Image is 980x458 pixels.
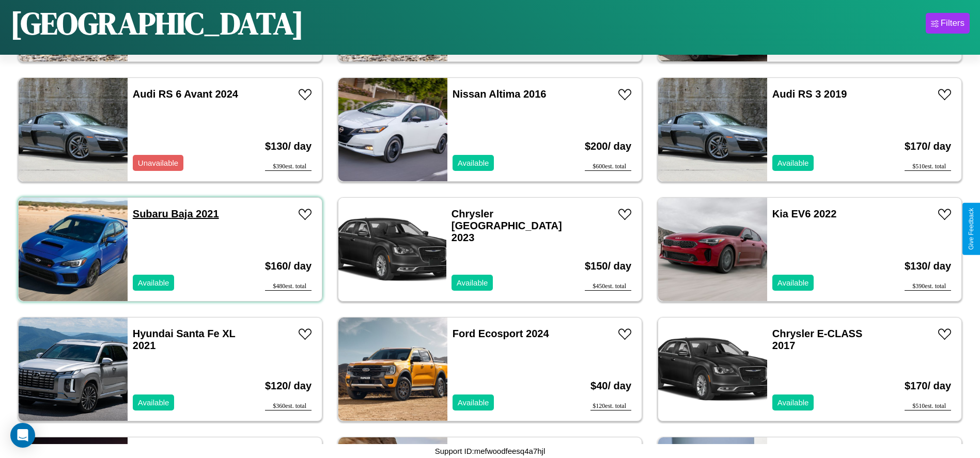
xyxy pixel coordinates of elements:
[777,156,809,170] p: Available
[265,130,312,163] h3: $ 130 / day
[905,163,951,171] div: $ 510 est. total
[458,156,489,170] p: Available
[585,163,631,171] div: $ 600 est. total
[457,276,488,290] p: Available
[133,328,236,351] a: Hyundai Santa Fe XL 2021
[138,156,178,170] p: Unavailable
[585,250,631,282] h3: $ 150 / day
[133,88,238,100] a: Audi RS 6 Avant 2024
[905,370,951,402] h3: $ 170 / day
[265,250,312,282] h3: $ 160 / day
[772,88,847,100] a: Audi RS 3 2019
[905,402,951,410] div: $ 510 est. total
[905,250,951,282] h3: $ 130 / day
[265,282,312,291] div: $ 480 est. total
[133,208,219,219] a: Subaru Baja 2021
[941,18,965,28] div: Filters
[590,402,631,410] div: $ 120 est. total
[777,276,809,290] p: Available
[435,444,545,458] p: Support ID: mefwoodfeesq4a7hjl
[772,208,837,219] a: Kia EV6 2022
[458,396,489,409] p: Available
[10,423,35,448] div: Open Intercom Messenger
[10,2,304,44] h1: [GEOGRAPHIC_DATA]
[905,282,951,291] div: $ 390 est. total
[265,370,312,402] h3: $ 120 / day
[585,130,631,163] h3: $ 200 / day
[452,208,562,243] a: Chrysler [GEOGRAPHIC_DATA] 2023
[777,396,809,409] p: Available
[138,276,169,290] p: Available
[968,208,975,250] div: Give Feedback
[265,163,312,171] div: $ 390 est. total
[453,328,549,339] a: Ford Ecosport 2024
[772,328,863,351] a: Chrysler E-CLASS 2017
[265,402,312,410] div: $ 360 est. total
[585,282,631,291] div: $ 450 est. total
[138,396,169,409] p: Available
[926,13,970,34] button: Filters
[905,130,951,163] h3: $ 170 / day
[453,88,547,100] a: Nissan Altima 2016
[590,370,631,402] h3: $ 40 / day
